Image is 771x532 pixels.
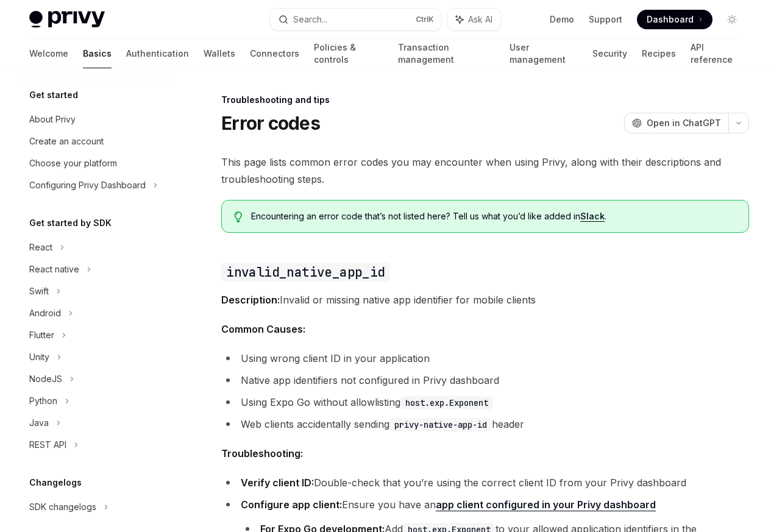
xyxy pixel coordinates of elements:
[592,39,627,68] a: Security
[29,134,104,149] div: Create an account
[637,10,712,29] a: Dashboard
[29,328,54,342] div: Flutter
[293,12,327,27] div: Search...
[241,498,342,511] strong: Configure app client:
[234,211,243,222] svg: Tip
[29,156,117,171] div: Choose your platform
[447,9,501,30] button: Ask AI
[29,88,78,102] h5: Get started
[83,39,112,68] a: Basics
[251,210,736,222] span: Encountering an error code that’s not listed here? Tell us what you’d like added in .
[221,372,749,389] li: Native app identifiers not configured in Privy dashboard
[250,39,299,68] a: Connectors
[468,13,492,26] span: Ask AI
[204,39,235,68] a: Wallets
[221,294,280,306] strong: Description:
[29,178,146,193] div: Configuring Privy Dashboard
[29,372,62,386] div: NodeJS
[400,396,493,410] code: host.exp.Exponent
[29,438,66,452] div: REST API
[221,94,749,106] div: Troubleshooting and tips
[398,39,494,68] a: Transaction management
[29,112,76,127] div: About Privy
[221,323,305,335] strong: Common Causes:
[29,262,79,277] div: React native
[589,13,622,26] a: Support
[642,39,676,68] a: Recipes
[29,306,61,321] div: Android
[221,112,320,134] h1: Error codes
[389,418,492,431] code: privy-native-app-id
[221,394,749,411] li: Using Expo Go without allowlisting
[221,154,749,188] span: This page lists common error codes you may encounter when using Privy, along with their descripti...
[691,39,742,68] a: API reference
[624,113,728,133] button: Open in ChatGPT
[416,15,434,24] span: Ctrl K
[647,117,721,129] span: Open in ChatGPT
[29,216,112,230] h5: Get started by SDK
[647,13,694,26] span: Dashboard
[436,498,656,511] a: app client configured in your Privy dashboard
[20,130,176,152] a: Create an account
[550,13,574,26] a: Demo
[20,108,176,130] a: About Privy
[221,291,749,308] span: Invalid or missing native app identifier for mobile clients
[722,10,742,29] button: Toggle dark mode
[29,11,105,28] img: light logo
[221,447,303,459] strong: Troubleshooting:
[314,39,383,68] a: Policies & controls
[29,39,68,68] a: Welcome
[221,263,389,282] code: invalid_native_app_id
[20,152,176,174] a: Choose your platform
[126,39,189,68] a: Authentication
[29,284,49,299] div: Swift
[270,9,441,30] button: Search...CtrlK
[29,240,52,255] div: React
[221,350,749,367] li: Using wrong client ID in your application
[29,394,57,408] div: Python
[29,500,96,514] div: SDK changelogs
[510,39,578,68] a: User management
[241,477,314,489] strong: Verify client ID:
[221,416,749,433] li: Web clients accidentally sending header
[580,211,605,222] a: Slack
[29,475,82,490] h5: Changelogs
[221,474,749,491] li: Double-check that you’re using the correct client ID from your Privy dashboard
[29,350,49,364] div: Unity
[29,416,49,430] div: Java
